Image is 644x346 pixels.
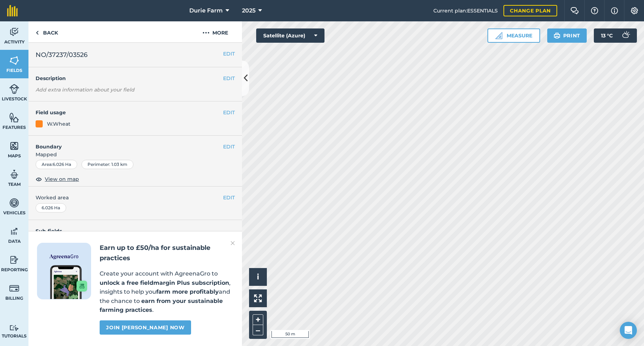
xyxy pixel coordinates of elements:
[189,21,242,42] button: More
[223,74,235,82] button: EDIT
[36,50,88,60] span: NO/37237/03526
[601,28,613,43] span: 13 ° C
[9,198,19,208] img: svg+xml;base64,PD94bWwgdmVyc2lvbj0iMS4wIiBlbmNvZGluZz0idXRmLTgiPz4KPCEtLSBHZW5lcmF0b3I6IEFkb2JlIE...
[223,143,235,151] button: EDIT
[9,226,19,237] img: svg+xml;base64,PD94bWwgdmVyc2lvbj0iMS4wIiBlbmNvZGluZz0idXRmLTgiPz4KPCEtLSBHZW5lcmF0b3I6IEFkb2JlIE...
[256,28,324,43] button: Satellite (Azure)
[36,109,223,116] h4: Field usage
[253,314,263,325] button: +
[242,6,255,15] span: 2025
[253,325,263,335] button: –
[28,227,242,235] h4: Sub-fields
[36,160,77,169] div: Area : 6.026 Ha
[611,6,618,15] img: svg+xml;base64,PHN2ZyB4bWxucz0iaHR0cDovL3d3dy53My5vcmcvMjAwMC9zdmciIHdpZHRoPSIxNyIgaGVpZ2h0PSIxNy...
[36,28,39,37] img: svg+xml;base64,PHN2ZyB4bWxucz0iaHR0cDovL3d3dy53My5vcmcvMjAwMC9zdmciIHdpZHRoPSI5IiBoZWlnaHQ9IjI0Ii...
[50,265,87,299] img: Screenshot of the Gro app
[620,322,637,339] div: Open Intercom Messenger
[9,283,19,294] img: svg+xml;base64,PD94bWwgdmVyc2lvbj0iMS4wIiBlbmNvZGluZz0idXRmLTgiPz4KPCEtLSBHZW5lcmF0b3I6IEFkb2JlIE...
[249,268,267,286] button: i
[36,86,134,93] em: Add extra information about your field
[28,136,223,151] h4: Boundary
[9,141,19,151] img: svg+xml;base64,PHN2ZyB4bWxucz0iaHR0cDovL3d3dy53My5vcmcvMjAwMC9zdmciIHdpZHRoPSI1NiIgaGVpZ2h0PSI2MC...
[202,28,210,37] img: svg+xml;base64,PHN2ZyB4bWxucz0iaHR0cDovL3d3dy53My5vcmcvMjAwMC9zdmciIHdpZHRoPSIyMCIgaGVpZ2h0PSIyNC...
[9,112,19,123] img: svg+xml;base64,PHN2ZyB4bWxucz0iaHR0cDovL3d3dy53My5vcmcvMjAwMC9zdmciIHdpZHRoPSI1NiIgaGVpZ2h0PSI2MC...
[495,32,502,39] img: Ruler icon
[100,243,233,263] h2: Earn up to £50/ha for sustainable practices
[36,74,235,82] h4: Description
[47,120,70,128] div: W.Wheat
[257,272,259,281] span: i
[9,255,19,265] img: svg+xml;base64,PD94bWwgdmVyc2lvbj0iMS4wIiBlbmNvZGluZz0idXRmLTgiPz4KPCEtLSBHZW5lcmF0b3I6IEFkb2JlIE...
[570,7,579,14] img: Two speech bubbles overlapping with the left bubble in the forefront
[9,55,19,66] img: svg+xml;base64,PHN2ZyB4bWxucz0iaHR0cDovL3d3dy53My5vcmcvMjAwMC9zdmciIHdpZHRoPSI1NiIgaGVpZ2h0PSI2MC...
[45,175,79,183] span: View on map
[100,279,229,286] strong: unlock a free fieldmargin Plus subscription
[9,325,19,331] img: svg+xml;base64,PD94bWwgdmVyc2lvbj0iMS4wIiBlbmNvZGluZz0idXRmLTgiPz4KPCEtLSBHZW5lcmF0b3I6IEFkb2JlIE...
[223,50,235,58] button: EDIT
[9,84,19,94] img: svg+xml;base64,PD94bWwgdmVyc2lvbj0iMS4wIiBlbmNvZGluZz0idXRmLTgiPz4KPCEtLSBHZW5lcmF0b3I6IEFkb2JlIE...
[9,169,19,180] img: svg+xml;base64,PD94bWwgdmVyc2lvbj0iMS4wIiBlbmNvZGluZz0idXRmLTgiPz4KPCEtLSBHZW5lcmF0b3I6IEFkb2JlIE...
[594,28,637,43] button: 13 °C
[231,239,235,247] img: svg+xml;base64,PHN2ZyB4bWxucz0iaHR0cDovL3d3dy53My5vcmcvMjAwMC9zdmciIHdpZHRoPSIyMiIgaGVpZ2h0PSIzMC...
[36,194,235,201] span: Worked area
[9,27,19,37] img: svg+xml;base64,PD94bWwgdmVyc2lvbj0iMS4wIiBlbmNvZGluZz0idXRmLTgiPz4KPCEtLSBHZW5lcmF0b3I6IEFkb2JlIE...
[36,203,66,213] div: 6.026 Ha
[28,151,242,158] span: Mapped
[590,7,599,14] img: A question mark icon
[630,7,639,14] img: A cog icon
[547,28,587,43] button: Print
[100,320,191,335] a: Join [PERSON_NAME] now
[223,109,235,116] button: EDIT
[189,6,223,15] span: Durie Farm
[554,31,560,40] img: svg+xml;base64,PHN2ZyB4bWxucz0iaHR0cDovL3d3dy53My5vcmcvMjAwMC9zdmciIHdpZHRoPSIxOSIgaGVpZ2h0PSIyNC...
[223,194,235,201] button: EDIT
[100,298,223,314] strong: earn from your sustainable farming practices
[156,288,219,295] strong: farm more profitably
[503,5,557,16] a: Change plan
[487,28,540,43] button: Measure
[28,21,65,42] a: Back
[7,5,18,16] img: fieldmargin Logo
[618,28,633,43] img: svg+xml;base64,PD94bWwgdmVyc2lvbj0iMS4wIiBlbmNvZGluZz0idXRmLTgiPz4KPCEtLSBHZW5lcmF0b3I6IEFkb2JlIE...
[433,7,498,15] span: Current plan : ESSENTIALS
[36,175,42,183] img: svg+xml;base64,PHN2ZyB4bWxucz0iaHR0cDovL3d3dy53My5vcmcvMjAwMC9zdmciIHdpZHRoPSIxOCIgaGVpZ2h0PSIyNC...
[100,269,233,315] p: Create your account with AgreenaGro to , insights to help you and the chance to .
[254,294,262,302] img: Four arrows, one pointing top left, one top right, one bottom right and the last bottom left
[36,175,79,183] button: View on map
[81,160,133,169] div: Perimeter : 1.03 km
